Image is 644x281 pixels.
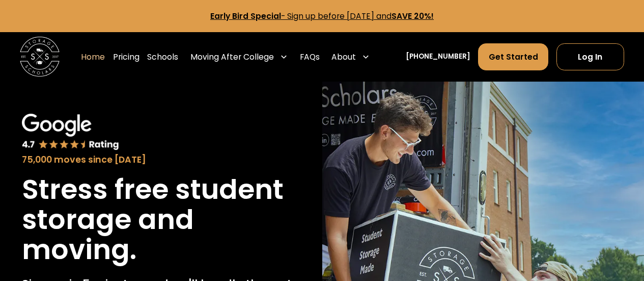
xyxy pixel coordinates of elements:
[406,52,470,62] a: [PHONE_NUMBER]
[147,43,178,71] a: Schools
[210,11,281,21] strong: Early Bird Special
[478,43,548,70] a: Get Started
[391,11,434,21] strong: SAVE 20%!
[186,43,292,71] div: Moving After College
[331,51,356,63] div: About
[22,114,120,151] img: Google 4.7 star rating
[556,43,624,70] a: Log In
[22,174,300,265] h1: Stress free student storage and moving.
[81,43,105,71] a: Home
[113,43,139,71] a: Pricing
[20,37,60,76] a: home
[327,43,374,71] div: About
[300,43,320,71] a: FAQs
[22,153,300,166] div: 75,000 moves since [DATE]
[190,51,274,63] div: Moving After College
[20,37,60,76] img: Storage Scholars main logo
[210,11,434,21] a: Early Bird Special- Sign up before [DATE] andSAVE 20%!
